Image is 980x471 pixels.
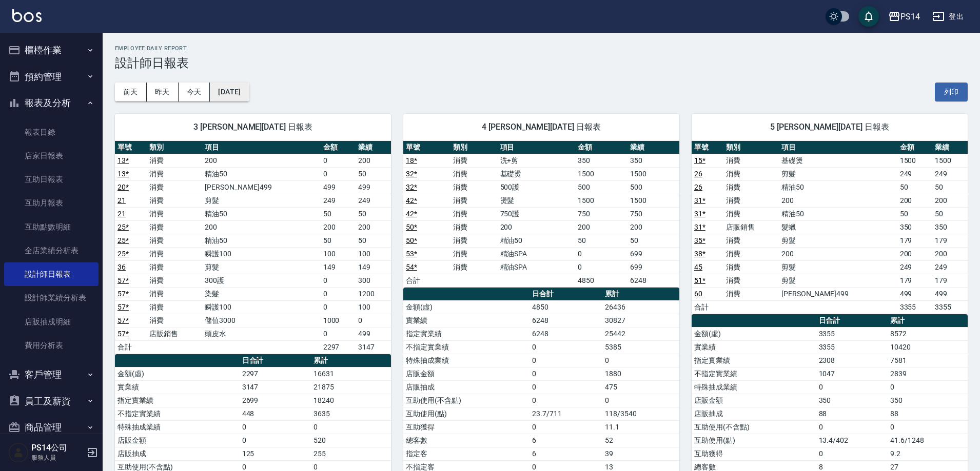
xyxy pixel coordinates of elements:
td: 實業績 [692,340,816,354]
td: 88 [816,407,888,420]
td: 100 [321,247,356,260]
table: a dense table [692,141,968,314]
td: 特殊抽成業績 [403,354,530,367]
td: 消費 [450,260,498,274]
div: PS14 [900,10,920,23]
td: 消費 [147,154,202,167]
th: 日合計 [816,314,888,327]
a: 26 [694,183,702,191]
td: 消費 [723,154,779,167]
td: 消費 [147,194,202,207]
td: 消費 [723,180,779,194]
button: 昨天 [147,83,179,101]
td: 指定實業績 [115,394,240,407]
th: 項目 [498,141,576,154]
td: 249 [897,260,933,274]
td: 精油50 [202,207,320,220]
td: 剪髮 [779,260,897,274]
td: 消費 [147,300,202,314]
td: 499 [356,327,391,340]
td: 指定實業績 [692,354,816,367]
button: save [858,6,879,27]
td: 特殊抽成業績 [692,380,816,394]
td: [PERSON_NAME]499 [779,287,897,300]
td: 6248 [530,327,602,340]
th: 累計 [311,354,391,367]
td: 瞬護100 [202,247,320,260]
td: 1500 [575,194,627,207]
td: 金額(虛) [692,327,816,340]
td: 200 [498,220,576,234]
th: 業績 [932,141,968,154]
td: 合計 [692,300,723,314]
a: 36 [117,263,126,271]
h5: PS14公司 [31,443,84,453]
td: 350 [888,394,968,407]
td: 消費 [147,274,202,287]
td: 5385 [602,340,679,354]
td: 實業績 [403,314,530,327]
td: 0 [356,314,391,327]
td: 10420 [888,340,968,354]
td: 剪髮 [779,167,897,180]
td: 瞬護100 [202,300,320,314]
td: 0 [888,380,968,394]
td: 50 [356,207,391,220]
td: 500 [628,180,679,194]
a: 設計師業績分析表 [4,286,99,310]
th: 業績 [628,141,679,154]
td: 200 [932,247,968,260]
td: 18240 [311,394,391,407]
td: 精油SPA [498,260,576,274]
a: 21 [117,210,126,218]
td: 不指定實業績 [403,340,530,354]
td: 50 [628,234,679,247]
td: 300護 [202,274,320,287]
td: 448 [240,407,311,420]
td: 消費 [723,274,779,287]
td: 基礎燙 [498,167,576,180]
td: 互助使用(不含點) [403,394,530,407]
td: 6 [530,434,602,447]
td: 249 [356,194,391,207]
td: 指定實業績 [403,327,530,340]
td: 149 [321,260,356,274]
a: 45 [694,263,702,271]
a: 互助點數明細 [4,215,99,239]
th: 單號 [403,141,450,154]
p: 服務人員 [31,453,84,462]
td: 消費 [147,220,202,234]
span: 3 [PERSON_NAME][DATE] 日報表 [127,122,379,132]
td: 消費 [723,194,779,207]
td: 750 [628,207,679,220]
td: 1000 [321,314,356,327]
td: 16631 [311,367,391,380]
th: 累計 [888,314,968,327]
td: 店販抽成 [692,407,816,420]
td: 50 [932,207,968,220]
td: 50 [575,234,627,247]
td: 179 [932,274,968,287]
td: 0 [321,167,356,180]
td: 店販抽成 [403,380,530,394]
td: 255 [311,447,391,460]
td: 475 [602,380,679,394]
th: 業績 [356,141,391,154]
td: 消費 [147,247,202,260]
td: 2297 [321,340,356,354]
td: 3355 [932,300,968,314]
td: 互助獲得 [692,447,816,460]
td: 0 [575,247,627,260]
td: 精油50 [779,180,897,194]
td: 不指定實業績 [692,367,816,380]
td: 0 [240,434,311,447]
td: 2308 [816,354,888,367]
td: 指定客 [403,447,530,460]
td: 200 [356,220,391,234]
td: 3147 [240,380,311,394]
table: a dense table [115,141,391,354]
a: 21 [117,196,126,204]
td: 520 [311,434,391,447]
td: 350 [816,394,888,407]
td: 699 [628,260,679,274]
